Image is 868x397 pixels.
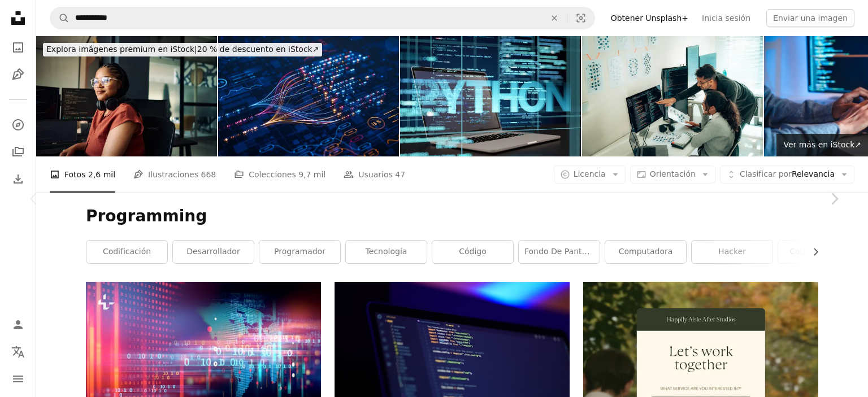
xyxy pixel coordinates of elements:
a: Usuarios 47 [344,156,405,193]
a: código [432,241,513,263]
a: Iniciar sesión / Registrarse [7,313,29,336]
a: Colecciones [7,141,29,163]
img: Concepto de lenguaje de programación Python con código informático y computadora portátil [400,36,581,156]
a: Obtener Unsplash+ [604,9,695,27]
a: fondo de pantalla de programación [519,241,600,263]
a: Monitor de computadora de pantalla plana negro [335,355,570,365]
a: programador [259,241,340,263]
a: Colecciones 9,7 mil [234,156,325,193]
button: Búsqueda visual [567,7,594,29]
form: Encuentra imágenes en todo el sitio [50,7,595,29]
span: 9,7 mil [298,168,325,181]
a: Fondo abstracto del número de código digital, representa la tecnología de codificación y los leng... [86,359,321,369]
a: hacker [692,241,772,263]
span: Orientación [650,169,696,178]
span: Ver más en iStock ↗ [783,140,861,149]
span: 47 [395,168,405,181]
button: Enviar una imagen [766,9,854,27]
span: Explora imágenes premium en iStock | [46,45,197,54]
button: Menú [7,368,29,390]
button: Borrar [542,7,567,29]
img: Hispanic Programmers Collaborating on Software Development in a Modern Office Setting [582,36,763,156]
span: 668 [201,168,216,181]
div: 20 % de descuento en iStock ↗ [43,43,322,56]
a: tecnología [346,241,427,263]
img: La IA impulsa el análisis de big data y los flujos de trabajo de automatización, mostrando redes ... [218,36,399,156]
a: Siguiente [800,145,868,253]
a: codificación [86,241,167,263]
a: Código oscuro [778,241,859,263]
a: Inicia sesión [695,9,757,27]
span: Clasificar por [740,169,792,178]
a: computadora [605,241,686,263]
a: Ver más en iStock↗ [776,134,868,156]
a: Fotos [7,36,29,59]
a: Ilustraciones [7,63,29,86]
button: Licencia [554,165,626,184]
button: Clasificar porRelevancia [720,165,854,184]
h1: Programming [86,206,818,226]
img: La joven programadora se centró en su trabajo, codificando en monitores duales en un entorno de o... [36,36,217,156]
a: Ilustraciones 668 [133,156,216,193]
button: Buscar en Unsplash [50,7,70,29]
a: Explorar [7,114,29,136]
a: Explora imágenes premium en iStock|20 % de descuento en iStock↗ [36,36,329,63]
span: Relevancia [740,169,835,180]
span: Licencia [574,169,606,178]
button: Orientación [630,165,715,184]
button: Idioma [7,341,29,363]
a: desarrollador [173,241,254,263]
